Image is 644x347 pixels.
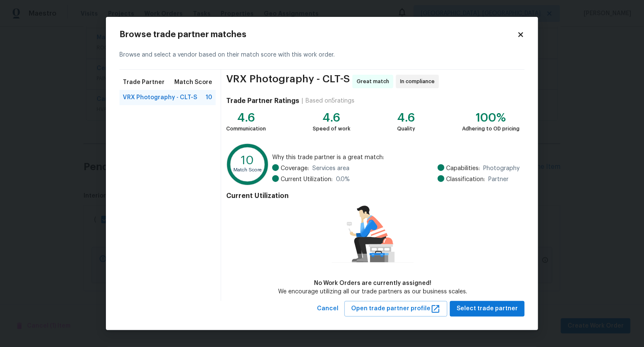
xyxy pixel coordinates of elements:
[446,175,485,184] span: Classification:
[281,164,309,173] span: Coverage:
[226,192,520,200] h4: Current Utilization
[483,164,520,173] span: Photography
[226,97,299,105] h4: Trade Partner Ratings
[462,125,520,133] div: Adhering to OD pricing
[397,125,415,133] div: Quality
[314,301,342,317] button: Cancel
[457,304,518,314] span: Select trade partner
[278,279,467,287] div: No Work Orders are currently assigned!
[226,75,350,88] span: VRX Photography - CLT-S
[272,153,520,162] span: Why this trade partner is a great match:
[488,175,509,184] span: Partner
[299,97,306,105] div: |
[119,30,517,39] h2: Browse trade partner matches
[119,41,525,70] div: Browse and select a vendor based on their match score with this work order.
[241,155,254,167] text: 10
[278,287,467,296] div: We encourage utilizing all our trade partners as our business scales.
[123,93,197,102] span: VRX Photography - CLT-S
[233,168,262,173] text: Match Score
[206,93,212,102] span: 10
[400,77,438,86] span: In compliance
[317,304,338,314] span: Cancel
[357,77,392,86] span: Great match
[344,301,447,317] button: Open trade partner profile
[351,304,441,314] span: Open trade partner profile
[306,97,354,105] div: Based on 5 ratings
[226,114,266,122] div: 4.6
[336,175,350,184] span: 0.0 %
[462,114,520,122] div: 100%
[446,164,480,173] span: Capabilities:
[312,164,349,173] span: Services area
[174,78,212,87] span: Match Score
[281,175,333,184] span: Current Utilization:
[226,125,266,133] div: Communication
[313,125,350,133] div: Speed of work
[123,78,165,87] span: Trade Partner
[397,114,415,122] div: 4.6
[450,301,525,317] button: Select trade partner
[313,114,350,122] div: 4.6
